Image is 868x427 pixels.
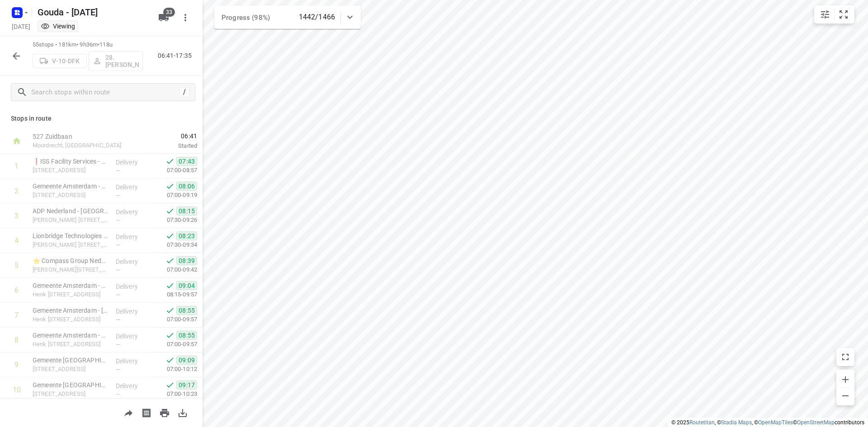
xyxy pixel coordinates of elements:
span: 08:06 [176,182,197,191]
div: 10 [13,385,21,394]
p: 55 stops • 181km • 9h36m [33,41,143,49]
p: 07:00-09:57 [152,340,197,349]
svg: Done [165,380,175,389]
p: Delivery [116,207,149,216]
span: — [116,242,120,249]
div: 4 [14,236,19,245]
p: 07:30-09:34 [152,240,197,249]
a: Routetitan [689,419,715,426]
p: 07:00-09:42 [152,265,197,274]
p: Delivery [116,257,149,266]
div: 3 [14,211,19,220]
p: Delivery [116,158,149,167]
p: 06:41-17:35 [158,51,195,61]
p: ⭐ Compass Group Nederland B.V. - IBM(Bas van der Heyde) [33,256,108,265]
p: Henk Sneevlietweg 20, Amsterdam [33,315,108,324]
span: — [116,291,120,298]
p: 07:00-10:12 [152,365,197,374]
span: 33 [163,8,175,17]
svg: Done [165,256,175,265]
div: 8 [14,336,19,344]
span: 08:55 [176,331,197,340]
p: 1442/1466 [299,12,335,23]
p: Henk Sneevlietweg 22, Amsterdam [33,290,108,299]
span: Progress (98%) [222,14,270,22]
p: Overschiestraat 65, Amsterdam [33,365,108,374]
button: Fit zoom [835,5,853,23]
p: Stops in route [11,114,192,123]
div: 1 [14,162,19,170]
a: OpenMapTiles [758,419,793,426]
p: Johan Huizingalaan 765, Amsterdam [33,265,108,274]
svg: Done [165,306,175,315]
span: — [116,167,120,174]
p: Delivery [116,357,149,366]
p: Gemeente Amsterdam - Directie Afval en Grondstoffen - Henk Sneevlietweg(Gerda Klop) [33,331,108,340]
a: Stadia Maps [721,419,752,426]
p: Gemeente Amsterdam - THOR - Henk Sneevlietweg(Chef van dienst - Henk Sneevlietweg) [33,306,108,315]
span: — [116,217,120,224]
div: 7 [14,311,19,319]
p: Moordrecht, [GEOGRAPHIC_DATA] [33,141,127,150]
p: Luchtvaartstraat 9, Amsterdam [33,389,108,399]
p: ADP Nederland - Amsterdam(Edwin van Gool) [33,206,108,216]
svg: Done [165,331,175,340]
svg: Done [165,281,175,290]
span: 08:15 [176,206,197,216]
p: Delivery [116,332,149,341]
li: © 2025 , © , © © contributors [671,419,864,426]
span: 09:17 [176,380,197,389]
p: Delivery [116,381,149,390]
span: — [116,192,120,199]
span: — [116,316,120,323]
span: — [116,267,120,273]
svg: Done [165,182,175,191]
div: small contained button group [814,5,854,23]
p: Gemeente Amsterdam - Recyclepunten - Henk Sneevlietweg (Nieuw-West)(Saskia Spijkers) [33,281,108,290]
p: 07:30-09:26 [152,216,197,225]
p: Lionbridge Technologies B.V.(Conor Clune) [33,231,108,240]
span: 08:39 [176,256,197,265]
a: OpenStreetMap [797,419,835,426]
p: 07:00-08:57 [152,166,197,175]
span: Share route [119,408,137,417]
span: Print shipping labels [137,408,156,417]
p: Delivery [116,307,149,316]
p: 07:00-09:19 [152,191,197,200]
input: Search stops within route [31,85,179,99]
span: — [116,366,120,373]
span: 118u [99,41,113,48]
p: Thomas R. Malthusstraat 1, Amsterdam [33,216,108,225]
p: Sloterweg 1045, Amsterdam [33,191,108,200]
div: / [179,87,189,97]
svg: Done [165,157,175,166]
div: 2 [14,187,19,195]
p: Gemeente Amsterdam - Directie Afval en Grondstoffen - Luchtvaartstraat(Gerda Klop) [33,380,108,389]
svg: Done [165,206,175,216]
span: • [98,41,99,48]
span: — [116,341,120,348]
svg: Done [165,231,175,240]
span: 07:43 [176,157,197,166]
p: 527 Zuidbaan [33,132,127,141]
p: Delivery [116,183,149,192]
div: Progress (98%)1442/1466 [214,5,361,29]
p: Started [137,141,197,150]
span: 08:23 [176,231,197,240]
button: 33 [155,9,173,27]
div: You are currently in view mode. To make any changes, go to edit project. [41,22,75,31]
span: 09:04 [176,281,197,290]
div: 6 [14,286,19,295]
p: John M. Keynesplein 10, Amsterdam [33,240,108,249]
span: 08:55 [176,306,197,315]
div: 9 [14,361,19,369]
p: 07:00-10:23 [152,389,197,399]
span: Print route [156,408,174,417]
div: 5 [14,261,19,270]
p: Gemeente Amsterdam - Directie Stadswerken - Overschiestraat(Gwenda der Meer - Iflé) [33,356,108,365]
p: Gemeente Amsterdam - Sport en Bos - Afdeling Sportpark Sloten(Marcel Wagenmakers) [33,182,108,191]
span: 06:41 [137,131,197,141]
p: Henk Sneevlietweg 20, Amsterdam [33,340,108,349]
span: — [116,391,120,398]
p: 07:00-09:57 [152,315,197,324]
